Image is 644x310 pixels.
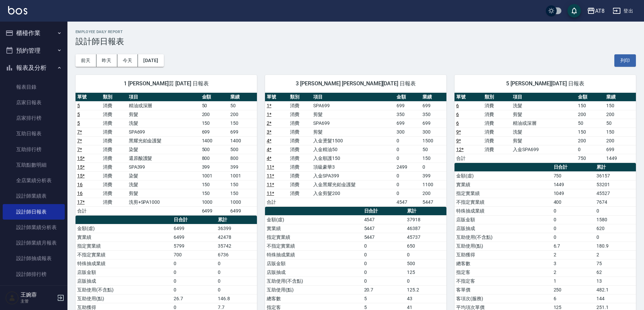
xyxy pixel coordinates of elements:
[395,93,420,102] th: 金額
[362,277,405,285] td: 0
[216,277,257,285] td: 0
[595,180,636,189] td: 53201
[405,233,446,242] td: 45737
[5,291,19,305] img: Person
[229,110,257,119] td: 200
[229,128,257,136] td: 699
[421,93,446,102] th: 業績
[229,145,257,154] td: 500
[127,119,200,128] td: 洗髮
[576,128,605,136] td: 150
[265,268,362,277] td: 店販抽成
[200,163,229,171] td: 399
[312,110,395,119] td: 剪髮
[595,242,636,250] td: 180.9
[77,120,80,126] a: 5
[595,277,636,285] td: 13
[605,154,636,163] td: 1449
[3,220,65,235] a: 設計師業績分析表
[595,206,636,215] td: 0
[455,233,552,242] td: 互助使用(不含點)
[127,189,200,198] td: 剪髮
[101,101,127,110] td: 消費
[200,198,229,206] td: 1000
[21,298,55,304] p: 主管
[455,285,552,294] td: 客單價
[229,171,257,180] td: 1001
[312,101,395,110] td: SPA699
[229,136,257,145] td: 1400
[21,291,55,298] h5: 王婉蓉
[3,79,65,95] a: 報表目錄
[362,294,405,303] td: 5
[421,163,446,171] td: 0
[552,294,595,303] td: 6
[76,259,172,268] td: 特殊抽成業績
[595,215,636,224] td: 1580
[127,180,200,189] td: 洗髮
[229,163,257,171] td: 399
[288,136,312,145] td: 消費
[605,128,636,136] td: 150
[76,37,636,46] h3: 設計師日報表
[576,145,605,154] td: 0
[288,93,312,102] th: 類別
[312,145,395,154] td: 入金精油50
[595,259,636,268] td: 75
[312,128,395,136] td: 剪髮
[312,93,395,102] th: 項目
[76,268,172,277] td: 店販金額
[595,163,636,172] th: 累計
[200,93,229,102] th: 金額
[362,285,405,294] td: 20.7
[456,103,459,108] a: 6
[312,171,395,180] td: 入金SPA399
[76,242,172,250] td: 指定實業績
[614,54,636,67] button: 列印
[421,136,446,145] td: 1500
[265,224,362,233] td: 實業績
[101,145,127,154] td: 消費
[511,110,576,119] td: 剪髮
[362,268,405,277] td: 0
[229,119,257,128] td: 150
[552,198,595,206] td: 400
[101,128,127,136] td: 消費
[483,101,511,110] td: 消費
[395,198,420,206] td: 4547
[265,285,362,294] td: 互助使用(點)
[229,198,257,206] td: 1000
[605,101,636,110] td: 150
[101,198,127,206] td: 消費
[3,204,65,220] a: 設計師日報表
[483,136,511,145] td: 消費
[200,154,229,163] td: 800
[455,206,552,215] td: 特殊抽成業績
[595,268,636,277] td: 62
[3,282,65,298] a: 店販抽成明細
[200,101,229,110] td: 50
[216,294,257,303] td: 146.8
[76,93,257,216] table: a dense table
[595,189,636,198] td: 45527
[288,171,312,180] td: 消費
[455,268,552,277] td: 指定客
[395,180,420,189] td: 0
[77,182,83,187] a: 16
[421,145,446,154] td: 50
[76,250,172,259] td: 不指定實業績
[405,215,446,224] td: 37918
[421,101,446,110] td: 699
[405,259,446,268] td: 500
[312,189,395,198] td: 入金剪髮200
[595,233,636,242] td: 0
[117,54,138,67] button: 今天
[288,119,312,128] td: 消費
[101,163,127,171] td: 消費
[595,171,636,180] td: 36157
[576,93,605,102] th: 金額
[455,224,552,233] td: 店販抽成
[455,294,552,303] td: 客項次(服務)
[200,145,229,154] td: 500
[265,242,362,250] td: 不指定實業績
